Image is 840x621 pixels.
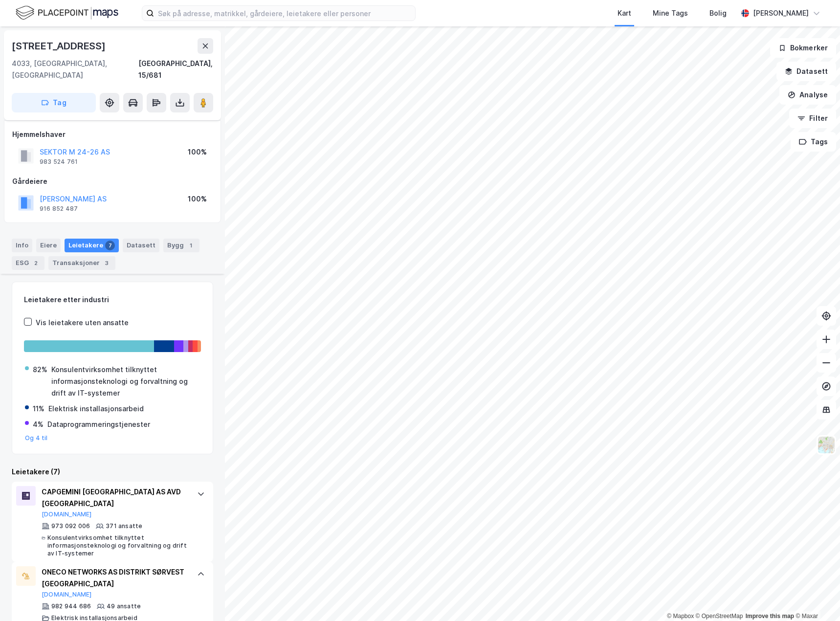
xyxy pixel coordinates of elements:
div: ONECO NETWORKS AS DISTRIKT SØRVEST [GEOGRAPHIC_DATA] [42,566,187,590]
input: Søk på adresse, matrikkel, gårdeiere, leietakere eller personer [154,6,415,21]
div: 11% [33,403,44,415]
div: Kart [618,7,631,19]
div: 4033, [GEOGRAPHIC_DATA], [GEOGRAPHIC_DATA] [12,58,138,81]
div: [STREET_ADDRESS] [12,38,108,54]
div: CAPGEMINI [GEOGRAPHIC_DATA] AS AVD [GEOGRAPHIC_DATA] [42,486,187,510]
div: 7 [105,241,115,250]
div: 982 944 686 [51,602,91,610]
div: Leietakere [65,239,119,252]
div: 2 [31,258,41,268]
div: Info [12,239,32,252]
button: Bokmerker [770,38,836,58]
a: OpenStreetMap [696,613,743,620]
div: 371 ansatte [106,522,142,530]
div: Bygg [163,239,199,252]
a: Mapbox [667,613,694,620]
button: Analyse [779,85,836,105]
div: 1 [186,241,196,250]
div: 916 852 487 [40,205,78,213]
div: Mine Tags [653,7,688,19]
div: 49 ansatte [107,602,141,610]
button: [DOMAIN_NAME] [42,510,92,518]
div: 82% [33,364,47,376]
div: Konsulentvirksomhet tilknyttet informasjonsteknologi og forvaltning og drift av IT-systemer [47,534,187,557]
button: Og 4 til [25,434,48,442]
div: 4% [33,419,44,430]
div: 983 524 761 [40,158,78,166]
button: [DOMAIN_NAME] [42,591,92,599]
div: 100% [188,146,207,158]
div: Dataprogrammeringstjenester [47,419,150,430]
div: [PERSON_NAME] [753,7,809,19]
img: Z [817,436,836,454]
div: Vis leietakere uten ansatte [36,317,129,329]
div: Gårdeiere [12,176,213,187]
a: Improve this map [746,613,794,620]
div: Elektrisk installasjonsarbeid [48,403,144,415]
div: 973 092 006 [51,522,90,530]
div: 100% [188,193,207,205]
button: Filter [789,109,836,128]
button: Tag [12,93,96,112]
div: Leietakere (7) [12,466,213,478]
button: Tags [791,132,836,152]
div: Datasett [123,239,159,252]
div: Hjemmelshaver [12,129,213,140]
button: Datasett [776,62,836,81]
div: Kontrollprogram for chat [791,574,840,621]
div: 3 [102,258,111,268]
div: [GEOGRAPHIC_DATA], 15/681 [138,58,213,81]
div: Konsulentvirksomhet tilknyttet informasjonsteknologi og forvaltning og drift av IT-systemer [51,364,200,399]
div: Eiere [36,239,61,252]
img: logo.f888ab2527a4732fd821a326f86c7f29.svg [16,4,118,22]
div: Leietakere etter industri [24,294,201,306]
iframe: Chat Widget [791,574,840,621]
div: Transaksjoner [48,256,115,270]
div: ESG [12,256,44,270]
div: Bolig [709,7,727,19]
